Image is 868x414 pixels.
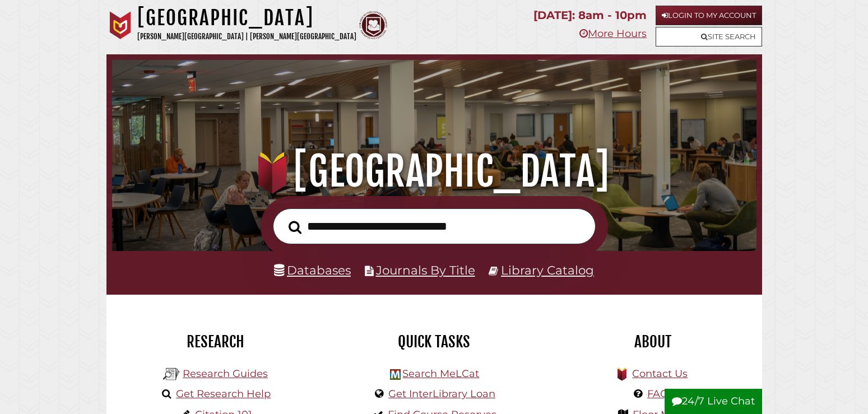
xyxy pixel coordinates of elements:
p: [PERSON_NAME][GEOGRAPHIC_DATA] | [PERSON_NAME][GEOGRAPHIC_DATA] [137,30,356,43]
h2: About [552,332,754,351]
a: Journals By Title [376,263,475,277]
h2: Research [115,332,317,351]
a: Research Guides [183,368,268,380]
a: Get Research Help [176,388,271,400]
a: Databases [274,263,351,277]
h1: [GEOGRAPHIC_DATA] [137,6,356,30]
img: Calvin Theological Seminary [359,11,387,39]
img: Calvin University [106,11,134,39]
p: [DATE]: 8am - 10pm [533,6,647,25]
h1: [GEOGRAPHIC_DATA] [125,147,744,196]
a: Contact Us [632,368,688,380]
button: Search [283,217,307,237]
a: Login to My Account [656,6,762,25]
h2: Quick Tasks [333,332,535,351]
a: Get InterLibrary Loan [388,388,495,400]
a: Search MeLCat [402,368,479,380]
img: Hekman Library Logo [390,369,401,380]
img: Hekman Library Logo [163,366,180,383]
a: More Hours [579,27,647,40]
a: FAQs [647,388,674,400]
a: Site Search [656,27,762,46]
i: Search [289,221,301,235]
a: Library Catalog [501,263,594,277]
